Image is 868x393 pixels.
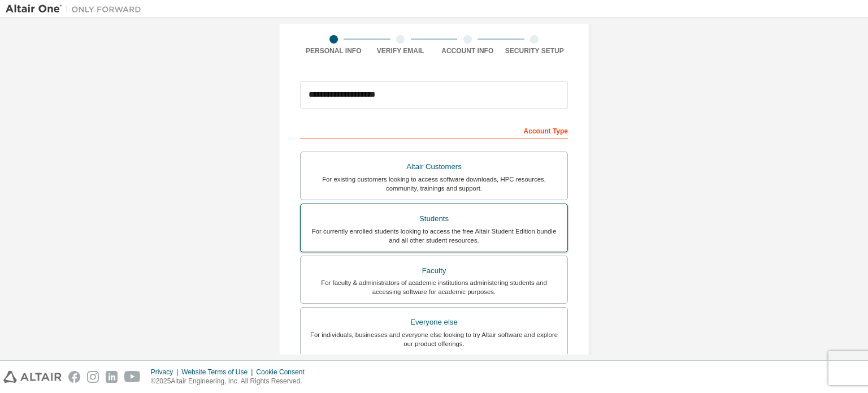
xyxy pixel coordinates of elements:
div: Verify Email [367,46,435,55]
div: Website Terms of Use [181,368,256,377]
img: facebook.svg [68,371,80,383]
div: For individuals, businesses and everyone else looking to try Altair software and explore our prod... [307,330,561,348]
p: © 2025 Altair Engineering, Inc. All Rights Reserved. [151,377,311,386]
div: Account Info [434,46,501,55]
img: instagram.svg [87,371,99,383]
div: Everyone else [307,314,561,330]
div: Altair Customers [307,159,561,175]
img: youtube.svg [124,371,141,383]
div: Account Type [300,121,568,139]
div: Privacy [151,368,181,377]
div: Personal Info [300,46,367,55]
div: For faculty & administrators of academic institutions administering students and accessing softwa... [307,278,561,296]
div: For currently enrolled students looking to access the free Altair Student Edition bundle and all ... [307,227,561,245]
div: Faculty [307,263,561,279]
img: altair_logo.svg [3,371,62,383]
div: For existing customers looking to access software downloads, HPC resources, community, trainings ... [307,175,561,193]
div: Security Setup [501,46,568,55]
img: Altair One [6,3,147,15]
img: linkedin.svg [106,371,118,383]
div: Students [307,211,561,227]
div: Cookie Consent [256,368,311,377]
